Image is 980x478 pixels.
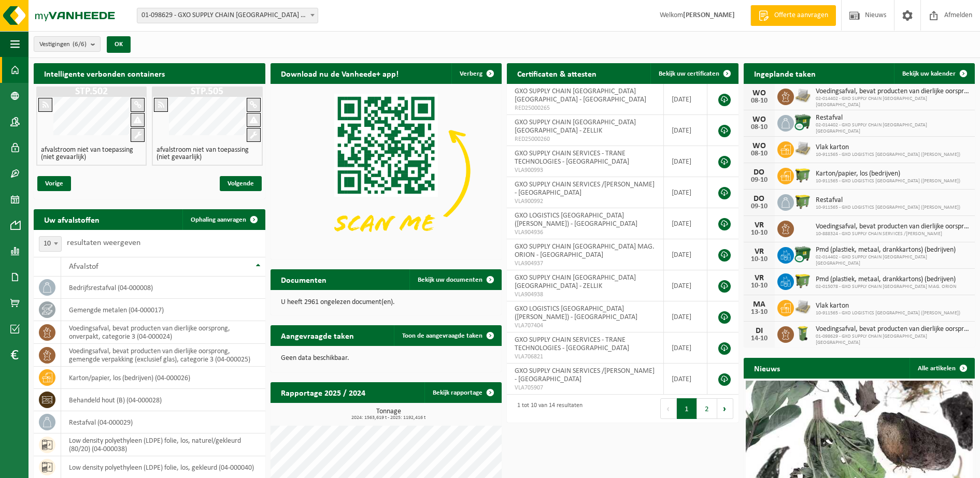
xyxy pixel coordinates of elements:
td: voedingsafval, bevat producten van dierlijke oorsprong, onverpakt, categorie 3 (04-000024) [61,321,265,344]
td: [DATE] [664,332,707,364]
div: WO [749,115,770,124]
span: 02-014402 - GXO SUPPLY CHAIN [GEOGRAPHIC_DATA] [GEOGRAPHIC_DATA] [816,96,970,108]
div: 08-10 [749,124,770,131]
td: [DATE] [664,177,707,208]
div: 08-10 [749,97,770,105]
span: GXO SUPPLY CHAIN SERVICES - TRANE TECHNOLOGIES - [GEOGRAPHIC_DATA] [515,150,629,166]
span: Verberg [460,70,482,77]
td: [DATE] [664,239,707,270]
span: GXO LOGISTICS [GEOGRAPHIC_DATA] ([PERSON_NAME]) - [GEOGRAPHIC_DATA] [515,212,637,228]
count: (6/6) [73,41,87,48]
button: Vestigingen(6/6) [34,36,101,52]
span: VLA904936 [515,228,656,237]
a: Bekijk rapportage [424,382,501,403]
span: RED25000260 [515,135,656,143]
span: VLA705907 [515,384,656,392]
img: WB-1100-HPE-GN-51 [794,272,812,289]
div: 1 tot 10 van 14 resultaten [512,397,583,420]
span: VLA904937 [515,259,656,268]
td: [DATE] [664,208,707,239]
h2: Intelligente verbonden containers [34,63,265,83]
span: 02-014402 - GXO SUPPLY CHAIN [GEOGRAPHIC_DATA] [GEOGRAPHIC_DATA] [816,122,970,135]
h2: Nieuws [744,358,790,378]
div: WO [749,89,770,97]
img: WB-1100-CU [794,245,812,263]
button: Next [717,398,733,419]
img: LP-PA-00000-WDN-11 [794,87,812,105]
button: 2 [697,398,717,419]
button: OK [107,36,131,53]
div: VR [749,248,770,256]
span: Toon de aangevraagde taken [402,332,482,339]
img: WB-1100-HPE-GN-50 [794,166,812,184]
td: [DATE] [664,301,707,332]
span: Voedingsafval, bevat producten van dierlijke oorsprong, gemengde verpakking (exc... [816,88,970,96]
a: Ophaling aanvragen [182,209,264,230]
span: Restafval [816,114,970,122]
div: 10-10 [749,229,770,237]
h2: Documenten [271,269,337,289]
strong: [PERSON_NAME] [683,11,735,19]
h3: Tonnage [276,408,502,421]
span: Vlak karton [816,143,960,152]
div: 13-10 [749,309,770,316]
div: VR [749,221,770,229]
div: DI [749,327,770,335]
span: Volgende [220,176,262,191]
span: Vlak karton [816,302,960,310]
div: 14-10 [749,335,770,342]
h4: afvalstroom niet van toepassing (niet gevaarlijk) [157,147,258,161]
span: GXO SUPPLY CHAIN [GEOGRAPHIC_DATA] [GEOGRAPHIC_DATA] - ZELLIK [515,274,636,290]
a: Bekijk uw kalender [894,63,974,84]
span: 01-098629 - GXO SUPPLY CHAIN [GEOGRAPHIC_DATA] [GEOGRAPHIC_DATA] [816,334,970,346]
img: WB-0140-HPE-GN-50 [794,325,812,342]
span: Pmd (plastiek, metaal, drankkartons) (bedrijven) [816,246,970,254]
span: RED25000265 [515,104,656,112]
span: 02-014402 - GXO SUPPLY CHAIN [GEOGRAPHIC_DATA] [GEOGRAPHIC_DATA] [816,254,970,267]
img: WB-1100-CU [794,113,812,131]
h4: afvalstroom niet van toepassing (niet gevaarlijk) [41,147,142,161]
td: [DATE] [664,115,707,146]
span: GXO SUPPLY CHAIN SERVICES /[PERSON_NAME] - [GEOGRAPHIC_DATA] [515,367,655,383]
a: Bekijk uw documenten [409,269,501,290]
div: 08-10 [749,150,770,157]
span: Bekijk uw certificaten [659,70,719,77]
img: LP-PA-00000-WDN-11 [794,298,812,316]
span: 10-911565 - GXO LOGISTICS [GEOGRAPHIC_DATA] ([PERSON_NAME]) [816,310,960,316]
span: GXO LOGISTICS [GEOGRAPHIC_DATA] ([PERSON_NAME]) - [GEOGRAPHIC_DATA] [515,305,637,321]
div: 10-10 [749,256,770,263]
td: bedrijfsrestafval (04-000008) [61,277,265,299]
span: GXO SUPPLY CHAIN SERVICES - TRANE TECHNOLOGIES - [GEOGRAPHIC_DATA] [515,336,629,352]
span: 10-888324 - GXO SUPPLY CHAIN SERVICES /[PERSON_NAME] [816,231,970,237]
div: DO [749,195,770,203]
span: VLA904938 [515,291,656,299]
span: 02-015078 - GXO SUPPLY CHAIN [GEOGRAPHIC_DATA] MAG. ORION [816,284,956,290]
span: 10-911565 - GXO LOGISTICS [GEOGRAPHIC_DATA] ([PERSON_NAME]) [816,205,960,211]
td: [DATE] [664,364,707,395]
img: LP-PA-00000-WDN-11 [794,140,812,157]
span: 10 [39,236,62,252]
div: WO [749,142,770,150]
td: [DATE] [664,84,707,115]
span: 2024: 1563,619 t - 2025: 1192,416 t [276,415,502,421]
span: Voedingsafval, bevat producten van dierlijke oorsprong, onverpakt, categorie 3 [816,325,970,334]
a: Alle artikelen [910,358,974,379]
span: Afvalstof [69,263,98,271]
span: Vestigingen [39,37,87,52]
td: [DATE] [664,270,707,301]
button: 1 [677,398,697,419]
span: 01-098629 - GXO SUPPLY CHAIN ANTWERP NV - ANTWERPEN [137,8,318,23]
span: Restafval [816,196,960,205]
td: karton/papier, los (bedrijven) (04-000026) [61,367,265,389]
span: GXO SUPPLY CHAIN SERVICES /[PERSON_NAME] - [GEOGRAPHIC_DATA] [515,181,655,197]
h1: STP.502 [39,86,144,97]
img: WB-1100-HPE-GN-50 [794,193,812,210]
span: GXO SUPPLY CHAIN [GEOGRAPHIC_DATA] MAG. ORION - [GEOGRAPHIC_DATA] [515,243,655,259]
span: GXO SUPPLY CHAIN [GEOGRAPHIC_DATA] [GEOGRAPHIC_DATA] - ZELLIK [515,119,636,135]
a: Offerte aanvragen [750,5,836,26]
div: VR [749,274,770,282]
td: voedingsafval, bevat producten van dierlijke oorsprong, gemengde verpakking (exclusief glas), cat... [61,344,265,367]
button: Previous [660,398,677,419]
span: 10 [39,237,61,251]
span: 10-911565 - GXO LOGISTICS [GEOGRAPHIC_DATA] ([PERSON_NAME]) [816,178,960,184]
